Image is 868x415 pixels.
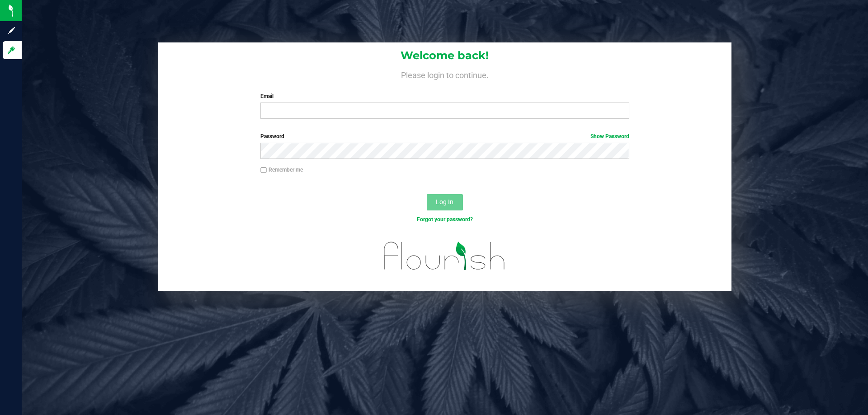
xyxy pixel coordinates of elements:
[158,69,731,79] h4: Please login to continue.
[260,166,303,174] label: Remember me
[427,194,463,210] button: Log In
[260,92,629,100] label: Email
[373,233,516,279] img: flourish_logo.svg
[260,133,284,140] span: Password
[436,198,453,205] span: Log In
[260,167,267,173] input: Remember me
[7,26,16,35] inline-svg: Sign up
[158,50,731,61] h1: Welcome back!
[417,216,473,223] a: Forgot your password?
[590,133,629,140] a: Show Password
[7,46,16,55] inline-svg: Log in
